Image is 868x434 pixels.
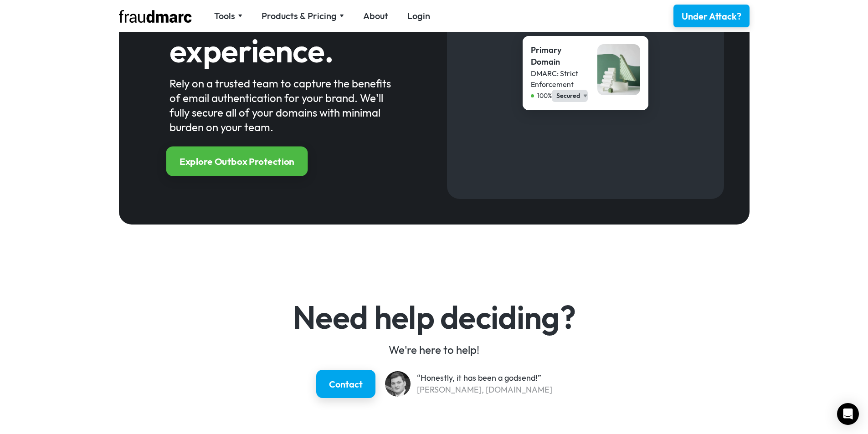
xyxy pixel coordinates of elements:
[214,10,235,22] div: Tools
[262,10,344,22] div: Products & Pricing
[329,378,363,391] div: Contact
[417,384,552,396] div: [PERSON_NAME], [DOMAIN_NAME]
[169,76,396,134] div: Rely on a trusted team to capture the benefits of email authentication for your brand. We'll full...
[316,370,375,398] a: Contact
[214,10,242,22] div: Tools
[270,301,598,333] h4: Need help deciding?
[270,342,598,357] div: We're here to help!
[407,10,430,22] a: Login
[837,403,859,425] div: Open Intercom Messenger
[262,10,337,22] div: Products & Pricing
[682,10,741,23] div: Under Attack?
[556,91,580,101] div: Secured
[531,68,588,90] div: DMARC: Strict Enforcement
[417,372,552,384] div: “Honestly, it has been a godsend!”
[537,91,552,101] div: 100%
[363,10,388,22] a: About
[673,5,750,27] a: Under Attack?
[531,44,588,68] div: Primary Domain
[180,155,294,168] div: Explore Outbox Protection
[166,147,308,176] a: Explore Outbox Protection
